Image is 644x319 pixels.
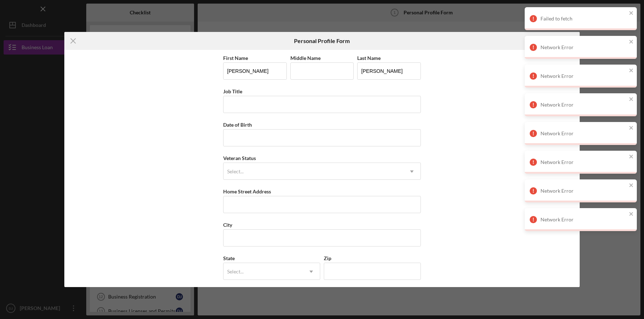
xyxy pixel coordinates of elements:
label: Home Street Address [223,188,271,194]
label: Zip [324,255,331,261]
button: close [629,96,634,103]
label: City [223,222,232,228]
label: Middle Name [290,55,321,61]
label: Date of Birth [223,122,252,128]
div: Failed to fetch [540,16,627,22]
div: Network Error [540,188,627,194]
div: Network Error [540,73,627,79]
button: close [629,182,634,189]
div: Select... [227,169,244,174]
div: Network Error [540,159,627,165]
div: Network Error [540,217,627,222]
button: close [629,125,634,132]
button: close [629,67,634,74]
label: First Name [223,55,248,61]
button: close [629,10,634,17]
div: Network Error [540,131,627,136]
label: Job Title [223,88,242,94]
h6: Personal Profile Form [294,38,350,44]
button: close [629,154,634,160]
label: Last Name [357,55,381,61]
button: close [629,39,634,46]
div: Select... [227,269,244,275]
div: Network Error [540,44,627,50]
button: close [629,211,634,218]
div: Network Error [540,102,627,108]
